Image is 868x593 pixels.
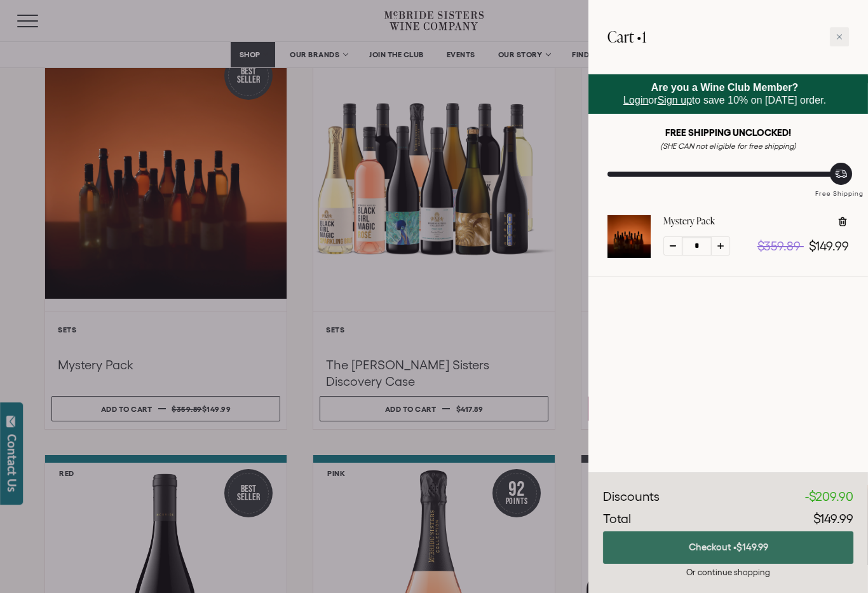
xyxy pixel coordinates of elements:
a: Mystery Pack [663,215,715,228]
span: $149.99 [813,512,853,526]
strong: Are you a Wine Club Member? [651,82,799,93]
em: (SHE CAN not eligible for free shipping) [660,142,796,150]
div: Free Shipping [811,177,868,199]
span: or to save 10% on [DATE] order. [623,82,826,106]
div: Or continue shopping [603,566,853,578]
div: Total [603,510,631,529]
div: - [805,487,853,507]
span: $359.89 [757,239,801,253]
a: Login [623,95,648,106]
div: Discounts [603,487,660,507]
a: Sign up [658,95,692,106]
span: $149.99 [809,239,849,253]
span: $209.90 [809,489,853,503]
h2: Cart • [607,19,646,55]
span: 1 [642,26,646,47]
span: $149.99 [736,542,768,552]
a: Mystery Pack [607,247,651,261]
button: Checkout •$149.99 [603,531,853,564]
strong: FREE SHIPPING UNCLOCKED! [665,127,791,138]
